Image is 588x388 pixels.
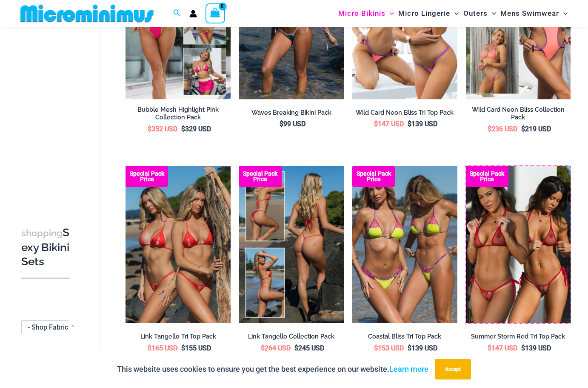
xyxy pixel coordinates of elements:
[408,120,411,128] span: $
[280,120,305,128] bdi: 99 USD
[466,333,571,341] h2: Summer Storm Red Tri Top Pack
[466,166,571,324] a: Summer Storm Red Tri Top Pack F Summer Storm Red Tri Top Pack BSummer Storm Red Tri Top Pack B
[126,106,230,125] a: Bubble Mesh Highlight Pink Collection Pack
[352,333,457,341] h2: Coastal Bliss Tri Top Pack
[488,344,491,352] span: $
[488,125,517,133] bdi: 236 USD
[521,125,525,133] span: $
[181,344,185,352] span: $
[435,359,471,379] button: Accept
[126,106,230,122] h2: Bubble Mesh Highlight Pink Collection Pack
[396,3,461,24] a: Micro LingerieMenu ToggleMenu Toggle
[294,344,298,352] span: $
[173,8,181,19] a: Search icon link
[148,344,151,352] span: $
[261,344,265,352] span: $
[498,3,570,24] a: Mens SwimwearMenu ToggleMenu Toggle
[521,344,525,352] span: $
[521,125,551,133] bdi: 219 USD
[466,106,571,122] h2: Wild Card Neon Bliss Collection Pack
[22,321,80,334] span: - Shop Fabric Type
[450,3,459,24] span: Menu Toggle
[352,171,395,182] b: Special Pack Price
[352,333,457,344] a: Coastal Bliss Tri Top Pack
[239,109,344,117] h2: Waves Breaking Bikini Pack
[408,344,437,352] bdi: 139 USD
[239,333,344,341] h2: Link Tangello Collection Pack
[117,363,428,376] p: This website uses cookies to ensure you get the best experience on our website.
[466,333,571,344] a: Summer Storm Red Tri Top Pack
[21,29,98,199] iframe: TrustedSite Certified
[21,320,81,334] span: - Shop Fabric Type
[352,109,457,120] a: Wild Card Neon Bliss Tri Top Pack
[559,3,568,24] span: Menu Toggle
[488,3,496,24] span: Menu Toggle
[126,166,230,324] img: Bikini Pack
[352,166,457,324] a: Coastal Bliss Leopard Sunset Tri Top Pack Coastal Bliss Leopard Sunset Tri Top Pack BCoastal Blis...
[239,171,282,182] b: Special Pack Price
[126,333,230,344] a: Link Tangello Tri Top Pack
[21,228,63,238] span: shopping
[206,3,225,23] a: View Shopping Cart, empty
[239,166,344,324] img: Collection Pack B
[466,166,571,324] img: Summer Storm Red Tri Top Pack F
[261,344,291,352] bdi: 264 USD
[374,344,378,352] span: $
[126,166,230,324] a: Bikini Pack Bikini Pack BBikini Pack B
[408,120,437,128] bdi: 139 USD
[21,226,70,269] h3: Sexy Bikini Sets
[239,166,344,324] a: Collection Pack Collection Pack BCollection Pack B
[181,344,211,352] bdi: 155 USD
[189,10,197,17] a: Account icon link
[374,344,404,352] bdi: 153 USD
[181,125,211,133] bdi: 329 USD
[148,344,177,352] bdi: 165 USD
[352,109,457,117] h2: Wild Card Neon Bliss Tri Top Pack
[148,125,151,133] span: $
[336,3,396,24] a: Micro BikinisMenu ToggleMenu Toggle
[280,120,283,128] span: $
[148,125,177,133] bdi: 352 USD
[294,344,324,352] bdi: 245 USD
[488,344,517,352] bdi: 147 USD
[461,3,498,24] a: OutersMenu ToggleMenu Toggle
[338,3,385,24] span: Micro Bikinis
[521,344,551,352] bdi: 139 USD
[335,1,571,26] nav: Site Navigation
[239,109,344,120] a: Waves Breaking Bikini Pack
[500,3,559,24] span: Mens Swimwear
[374,120,404,128] bdi: 147 USD
[466,171,508,182] b: Special Pack Price
[181,125,185,133] span: $
[385,3,394,24] span: Menu Toggle
[466,106,571,125] a: Wild Card Neon Bliss Collection Pack
[374,120,378,128] span: $
[398,3,450,24] span: Micro Lingerie
[389,365,428,374] a: Learn more
[126,171,168,182] b: Special Pack Price
[488,125,491,133] span: $
[352,166,457,324] img: Coastal Bliss Leopard Sunset Tri Top Pack
[408,344,411,352] span: $
[126,333,230,341] h2: Link Tangello Tri Top Pack
[463,3,488,24] span: Outers
[239,333,344,344] a: Link Tangello Collection Pack
[17,4,157,23] img: MM SHOP LOGO FLAT
[28,323,85,331] span: - Shop Fabric Type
